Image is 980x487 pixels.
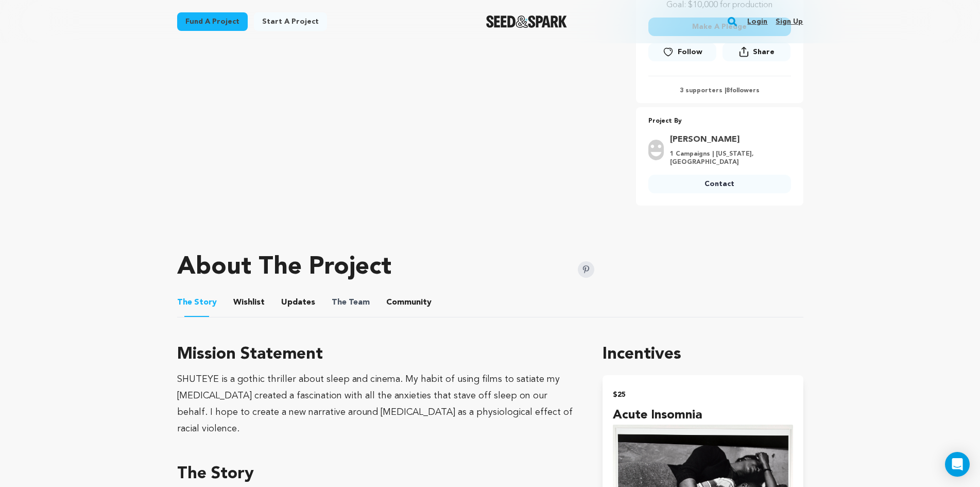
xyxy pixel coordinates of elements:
a: Goto Andrea Ngeleka profile [670,133,785,146]
p: Project By [648,115,791,127]
h3: The Story [177,462,578,486]
span: Share [753,47,775,57]
p: 3 supporters | followers [648,87,791,95]
span: 8 [726,88,730,94]
span: Share [723,42,790,65]
span: Wishlist [233,296,265,309]
span: Follow [678,47,702,57]
span: The [332,296,347,309]
span: Community [386,296,432,309]
span: The [177,296,192,309]
a: Seed&Spark Homepage [486,15,567,28]
img: Seed&Spark Pinterest Icon [578,261,594,278]
h1: About The Project [177,255,391,280]
div: Open Intercom Messenger [945,452,970,477]
a: Start a project [254,12,327,31]
span: Updates [281,296,315,309]
p: 1 Campaigns | [US_STATE], [GEOGRAPHIC_DATA] [670,150,785,166]
div: SHUTEYE is a gothic thriller about sleep and cinema. My habit of using films to satiate my [MEDIC... [177,371,578,437]
a: Login [747,13,767,30]
h4: Acute Insomnia [613,406,793,425]
span: Story [177,296,217,309]
img: Seed&Spark Logo Dark Mode [486,15,567,28]
a: Sign up [776,13,803,30]
h2: $25 [613,388,793,402]
a: Follow [648,43,716,61]
span: Team [332,296,370,309]
a: Contact [648,175,791,193]
img: user.png [648,140,664,160]
h3: Mission Statement [177,342,578,367]
a: Fund a project [177,12,248,31]
h1: Incentives [603,342,803,367]
button: Share [723,42,790,61]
